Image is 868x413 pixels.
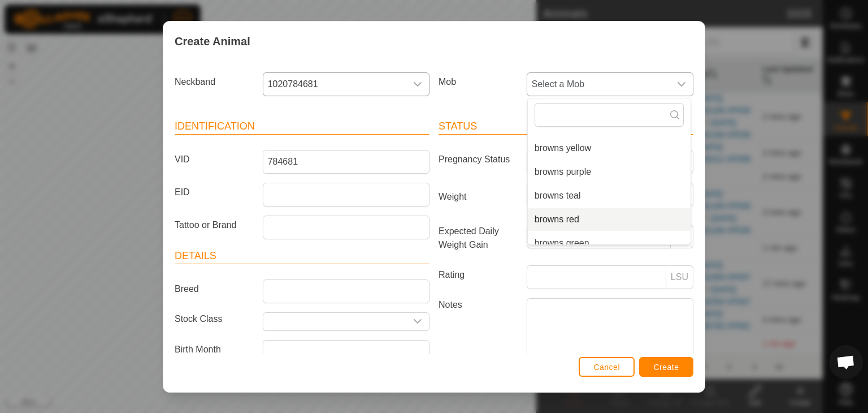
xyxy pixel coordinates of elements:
[593,363,620,372] span: Cancel
[175,119,429,135] header: Identification
[527,73,670,96] span: Select a Mob
[639,357,693,377] button: Create
[434,183,522,211] label: Weight
[170,183,258,202] label: EID
[535,213,579,226] span: browns red
[666,265,693,289] p-inputgroup-addon: LSU
[829,345,863,379] div: Open chat
[170,216,258,235] label: Tattoo or Brand
[670,73,693,96] div: dropdown trigger
[528,161,691,183] li: browns purple
[654,363,679,372] span: Create
[434,150,522,169] label: Pregnancy Status
[406,313,429,330] div: dropdown trigger
[528,18,691,255] ul: Option List
[170,312,258,326] label: Stock Class
[170,150,258,169] label: VID
[528,184,691,207] li: browns teal
[263,73,406,96] span: 1020784681
[535,165,592,179] span: browns purple
[434,265,522,285] label: Rating
[535,189,581,203] span: browns teal
[439,119,693,135] header: Status
[528,232,691,255] li: browns green
[579,357,635,377] button: Cancel
[170,340,258,359] label: Birth Month
[528,137,691,160] li: browns yellow
[175,33,250,50] span: Create Animal
[170,279,258,299] label: Breed
[406,73,429,96] div: dropdown trigger
[434,298,522,362] label: Notes
[528,208,691,231] li: browns red
[170,72,258,92] label: Neckband
[535,236,589,250] span: browns green
[434,225,522,252] label: Expected Daily Weight Gain
[535,141,591,155] span: browns yellow
[175,248,429,264] header: Details
[434,72,522,92] label: Mob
